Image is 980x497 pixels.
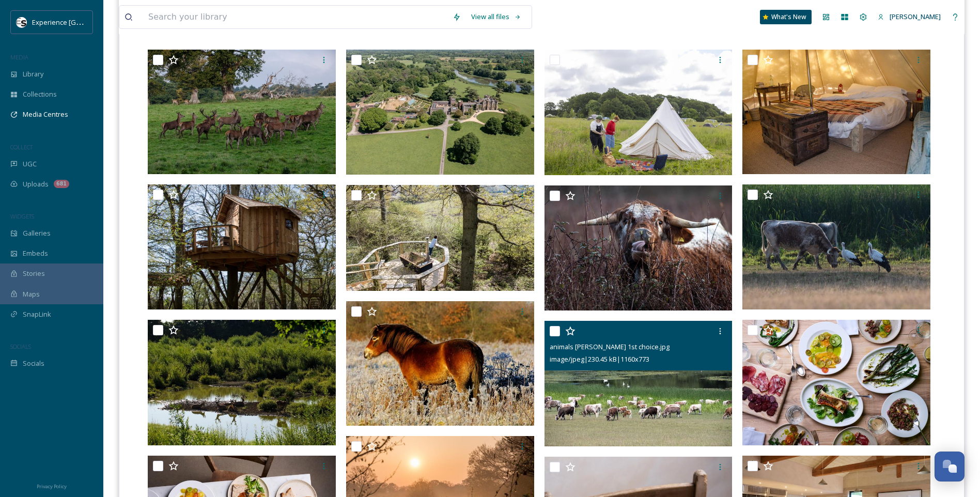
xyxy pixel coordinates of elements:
[10,53,28,61] span: MEDIA
[742,50,930,174] img: 18.-Knepp-Safaris hi res.jpg
[545,185,733,311] img: Knepp-Safaris bull.jpg
[873,7,946,27] a: [PERSON_NAME]
[466,7,526,27] a: View all files
[10,343,31,350] span: SOCIALS
[742,320,930,445] img: Knepp_08.08.23_D.Charbit_0070.jpg
[17,17,27,27] img: WSCC%20ES%20Socials%20Icon%20-%20Secondary%20-%20Black.jpg
[23,179,49,189] span: Uploads
[37,479,67,492] a: Privacy Policy
[23,69,43,79] span: Library
[10,143,33,151] span: COLLECT
[10,212,34,220] span: WIDGETS
[742,184,930,309] img: stork longhorns knepp.jpg
[23,159,37,169] span: UGC
[545,321,733,446] img: animals knepp 1st choice.jpg
[890,12,941,21] span: [PERSON_NAME]
[143,6,447,28] input: Search your library
[23,110,68,119] span: Media Centres
[23,269,45,278] span: Stories
[23,359,44,368] span: Socials
[32,17,134,27] span: Experience [GEOGRAPHIC_DATA]
[545,50,733,175] img: knepp_11062024_Jamesratchford_Sussex-30.jpg
[54,180,69,188] div: 681
[148,320,336,445] img: knepp-safaris-blog-1024x683.jpg
[37,483,67,490] span: Privacy Policy
[346,301,534,426] img: knepp exmoors 2nd choice.jpg
[760,10,812,24] a: What's New
[346,50,534,175] img: Knepp Castle.jpg
[23,228,51,238] span: Galleries
[148,50,336,174] img: knepp_red_deer.jpg
[23,248,48,258] span: Embeds
[23,309,51,319] span: SnapLink
[148,184,336,310] img: knepp safaris-owl-treehouse.png
[346,185,534,290] img: knepp treehouse.jpg
[550,342,670,351] span: animals [PERSON_NAME] 1st choice.jpg
[23,289,40,299] span: Maps
[935,452,965,482] button: Open Chat
[550,354,649,364] span: image/jpeg | 230.45 kB | 1160 x 773
[23,89,57,99] span: Collections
